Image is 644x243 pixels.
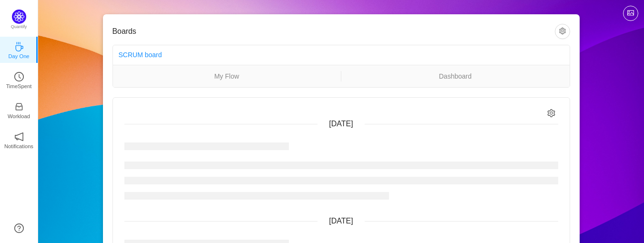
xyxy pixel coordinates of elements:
a: icon: clock-circleTimeSpent [14,75,24,84]
p: Day One [8,52,29,61]
i: icon: coffee [14,42,24,51]
img: Quantify [12,10,26,24]
button: icon: picture [623,6,638,21]
a: My Flow [113,71,341,81]
i: icon: inbox [14,102,24,111]
p: TimeSpent [6,82,32,91]
a: icon: inboxWorkload [14,105,24,114]
span: [DATE] [329,217,353,225]
span: [DATE] [329,120,353,128]
a: icon: coffeeDay One [14,45,24,54]
h3: Boards [112,27,555,36]
a: icon: question-circle [14,223,24,233]
a: Dashboard [341,71,570,81]
i: icon: setting [547,109,555,117]
p: Quantify [11,24,27,30]
a: icon: notificationNotifications [14,135,24,144]
p: Notifications [4,142,33,151]
i: icon: clock-circle [14,72,24,81]
a: SCRUM board [119,51,162,59]
i: icon: notification [14,132,24,142]
button: icon: setting [555,24,570,39]
p: Workload [8,112,30,121]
